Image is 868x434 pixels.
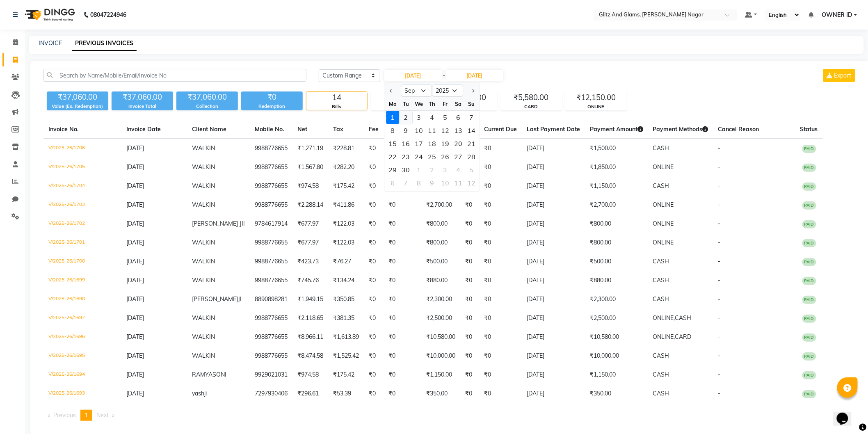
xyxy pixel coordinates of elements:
[126,276,144,284] span: [DATE]
[328,215,364,233] td: ₹122.03
[43,271,121,290] td: V/2025-26/1699
[192,126,226,133] span: Client Name
[386,137,399,150] div: 15
[443,71,445,80] span: -
[43,309,121,328] td: V/2025-26/1697
[527,126,580,133] span: Last Payment Date
[452,137,465,150] div: 20
[501,103,562,110] div: CARD
[292,158,328,177] td: ₹1,567.80
[250,328,292,347] td: 9988776655
[386,163,399,176] div: Monday, September 29, 2025
[479,196,522,215] td: ₹0
[479,271,522,290] td: ₹0
[412,163,425,176] div: 1
[176,103,238,110] div: Collection
[250,139,292,158] td: 9988776655
[452,111,465,124] div: 6
[371,92,432,103] div: 0
[250,290,292,309] td: 8890898281
[192,276,215,284] span: WALKIN
[328,290,364,309] td: ₹350.85
[292,139,328,158] td: ₹1,271.19
[425,137,439,150] div: Thursday, September 18, 2025
[384,158,421,177] td: ₹0
[439,97,452,110] div: Fr
[718,201,721,208] span: -
[675,314,692,322] span: CASH
[585,233,648,252] td: ₹800.00
[292,328,328,347] td: ₹8,966.11
[126,220,144,227] span: [DATE]
[399,137,412,150] div: 16
[250,271,292,290] td: 9988776655
[43,196,121,215] td: V/2025-26/1703
[653,163,674,171] span: ONLINE
[452,163,465,176] div: 4
[421,271,460,290] td: ₹880.00
[425,163,439,176] div: 2
[522,139,585,158] td: [DATE]
[43,290,121,309] td: V/2025-26/1698
[250,215,292,233] td: 9784617914
[802,239,816,247] span: PAID
[718,314,721,322] span: -
[460,233,479,252] td: ₹0
[386,150,399,163] div: 22
[192,295,238,303] span: [PERSON_NAME]
[653,201,674,208] span: ONLINE
[399,124,412,137] div: Tuesday, September 9, 2025
[522,158,585,177] td: [DATE]
[653,182,669,190] span: CASH
[126,239,144,246] span: [DATE]
[460,271,479,290] td: ₹0
[465,124,478,137] div: 14
[126,201,144,208] span: [DATE]
[333,126,343,133] span: Tax
[460,215,479,233] td: ₹0
[369,126,379,133] span: Fee
[384,271,421,290] td: ₹0
[384,177,421,196] td: ₹0
[465,111,478,124] div: Sunday, September 7, 2025
[802,315,816,323] span: PAID
[306,92,367,103] div: 14
[802,145,816,153] span: PAID
[399,137,412,150] div: Tuesday, September 16, 2025
[401,85,432,97] select: Select month
[718,276,721,284] span: -
[653,258,669,265] span: CASH
[371,103,432,110] div: Cancelled
[421,252,460,271] td: ₹500.00
[425,150,439,163] div: Thursday, September 25, 2025
[384,252,421,271] td: ₹0
[822,11,852,19] span: OWNER ID
[328,309,364,328] td: ₹381.35
[501,92,562,103] div: ₹5,580.00
[292,252,328,271] td: ₹423.73
[43,328,121,347] td: V/2025-26/1696
[446,70,503,81] input: End Date
[292,309,328,328] td: ₹2,118.65
[328,177,364,196] td: ₹175.42
[452,124,465,137] div: 13
[192,182,215,190] span: WALKIN
[386,176,399,190] div: Monday, October 6, 2025
[465,163,478,176] div: Sunday, October 5, 2025
[43,177,121,196] td: V/2025-26/1704
[412,111,425,124] div: Wednesday, September 3, 2025
[328,328,364,347] td: ₹1,613.89
[399,124,412,137] div: 9
[452,150,465,163] div: 27
[364,309,384,328] td: ₹0
[384,196,421,215] td: ₹0
[653,239,674,246] span: ONLINE
[292,271,328,290] td: ₹745.76
[566,92,626,103] div: ₹12,150.00
[192,239,215,246] span: WALKIN
[386,111,399,124] div: Monday, September 1, 2025
[653,295,669,303] span: CASH
[425,124,439,137] div: Thursday, September 11, 2025
[364,252,384,271] td: ₹0
[802,277,816,285] span: PAID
